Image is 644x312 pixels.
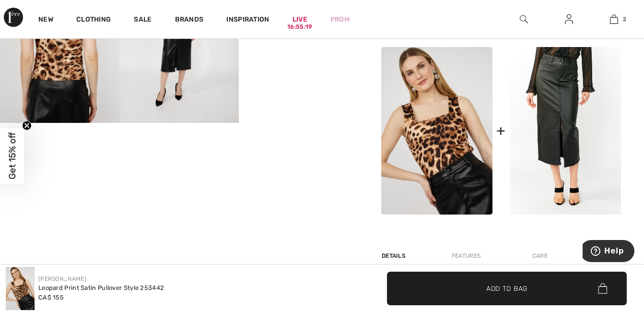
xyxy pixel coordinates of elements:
[583,240,634,264] iframe: Opens a widget where you can find more information
[623,15,626,24] span: 2
[76,15,111,25] a: Clothing
[134,15,152,25] a: Sale
[38,294,64,301] span: CA$ 155
[520,13,528,25] img: search the website
[330,14,350,24] a: Prom
[444,247,489,264] div: Features
[287,23,312,32] div: 16:55:19
[38,283,164,293] div: Leopard Print Satin Pullover Style 253442
[175,15,204,25] a: Brands
[610,13,618,25] img: My Bag
[226,15,269,25] span: Inspiration
[381,247,408,264] div: Details
[381,47,492,215] img: Leopard Print Satin Pullover Style 253442
[592,13,636,25] a: 2
[293,14,307,24] a: Live16:55:19
[598,283,607,294] img: Bag.svg
[524,247,556,264] div: Care
[565,13,573,25] img: My Info
[496,120,505,142] div: +
[38,276,86,282] a: [PERSON_NAME]
[4,8,23,27] img: 1ère Avenue
[6,267,35,310] img: Leopard Print Satin Pullover Style 253442
[22,121,32,131] button: Close teaser
[38,15,53,25] a: New
[387,272,627,305] button: Add to Bag
[486,283,527,293] span: Add to Bag
[557,13,581,25] a: Sign In
[7,132,18,180] span: Get 15% off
